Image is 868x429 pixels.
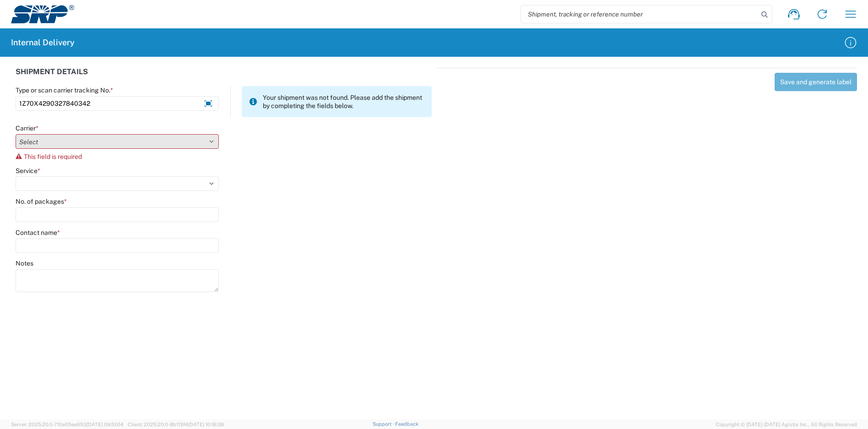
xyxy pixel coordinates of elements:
[11,5,74,23] img: srp
[263,93,424,110] span: Your shipment was not found. Please add the shipment by completing the fields below.
[716,420,857,429] span: Copyright © [DATE]-[DATE] Agistix Inc., All Rights Reserved
[16,197,67,206] label: No. of packages
[16,86,113,94] label: Type or scan carrier tracking No.
[16,228,60,237] label: Contact name
[11,422,124,427] span: Server: 2025.20.0-710e05ee653
[87,422,124,427] span: [DATE] 09:51:04
[16,167,40,175] label: Service
[16,68,432,86] div: SHIPMENT DETAILS
[16,124,38,132] label: Carrier
[395,421,418,427] a: Feedback
[373,421,396,427] a: Support
[16,259,33,267] label: Notes
[128,422,224,427] span: Client: 2025.20.0-8b113f4
[188,422,224,427] span: [DATE] 10:16:38
[24,153,82,160] span: This field is required
[11,37,75,48] h2: Internal Delivery
[521,5,758,23] input: Shipment, tracking or reference number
